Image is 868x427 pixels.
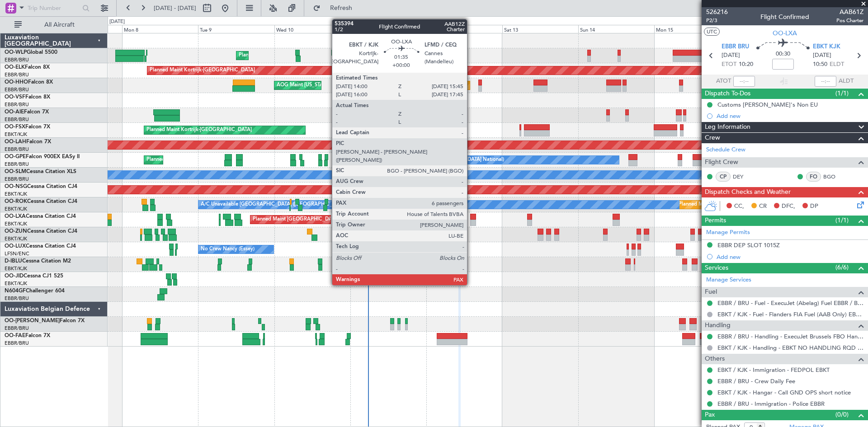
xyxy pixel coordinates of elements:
[722,42,749,52] span: EBBR BRU
[5,288,65,294] a: N604GFChallenger 604
[5,244,26,249] span: OO-LUX
[706,276,751,285] a: Manage Services
[350,25,426,33] div: Thu 11
[150,64,255,77] div: Planned Maint Kortrijk-[GEOGRAPHIC_DATA]
[122,25,198,33] div: Mon 8
[5,139,26,145] span: OO-LAH
[739,60,753,69] span: 10:20
[836,7,863,17] span: AAB61Z
[5,131,27,138] a: EBKT/KJK
[502,25,578,33] div: Sat 13
[705,410,715,420] span: Pax
[773,28,797,38] span: OO-LXA
[835,410,849,419] span: (0/0)
[717,310,863,318] a: EBKT / KJK - Fuel - Flanders FIA Fuel (AAB Only) EBKT / KJK
[705,122,750,132] span: Leg Information
[5,169,26,174] span: OO-SLM
[835,89,849,98] span: (1/1)
[5,56,29,63] a: EBBR/BRU
[378,79,453,92] div: Planned Maint Geneva (Cointrin)
[5,318,85,324] a: OO-[PERSON_NAME]Falcon 7X
[5,295,29,302] a: EBBR/BRU
[5,206,27,212] a: EBKT/KJK
[823,173,844,181] a: BGO
[717,344,863,352] a: EBKT / KJK - Handling - EBKT NO HANDLING RQD FOR CJ
[387,108,530,122] div: Planned Maint [GEOGRAPHIC_DATA] ([GEOGRAPHIC_DATA])
[705,263,728,273] span: Services
[5,258,22,264] span: D-IBLU
[109,18,125,26] div: [DATE]
[706,145,745,155] a: Schedule Crew
[448,153,611,167] div: Planned Maint [GEOGRAPHIC_DATA] ([GEOGRAPHIC_DATA] National)
[578,25,654,33] div: Sun 14
[353,153,504,167] div: No Crew [GEOGRAPHIC_DATA] ([GEOGRAPHIC_DATA] National)
[835,263,849,272] span: (6/6)
[717,333,863,340] a: EBBR / BRU - Handling - ExecuJet Brussels FBO Handling Abelag
[734,202,744,211] span: CC,
[810,202,818,211] span: DP
[705,187,791,197] span: Dispatch Checks and Weather
[705,216,726,226] span: Permits
[5,214,76,219] a: OO-LXACessna Citation CJ4
[274,25,350,33] div: Wed 10
[733,76,755,87] input: --:--
[5,116,29,123] a: EBBR/BRU
[5,139,51,145] a: OO-LAHFalcon 7X
[10,18,98,32] button: All Aircraft
[353,258,504,271] div: No Crew [GEOGRAPHIC_DATA] ([GEOGRAPHIC_DATA] National)
[5,340,29,347] a: EBBR/BRU
[706,17,728,24] span: P2/3
[722,51,740,60] span: [DATE]
[198,25,274,33] div: Tue 9
[146,153,310,167] div: Planned Maint [GEOGRAPHIC_DATA] ([GEOGRAPHIC_DATA] National)
[705,354,725,364] span: Others
[717,253,863,261] div: Add new
[5,109,49,115] a: OO-AIEFalcon 7X
[704,28,720,36] button: UTC
[705,320,731,331] span: Handling
[24,22,95,28] span: All Aircraft
[722,60,736,69] span: ETOT
[322,5,360,11] span: Refresh
[717,299,863,307] a: EBBR / BRU - Fuel - ExecuJet (Abelag) Fuel EBBR / BRU
[5,50,27,55] span: OO-WLP
[813,60,827,69] span: 10:50
[5,184,27,189] span: OO-NSG
[5,214,26,219] span: OO-LXA
[717,241,780,249] div: EBBR DEP SLOT 1015Z
[5,199,27,204] span: OO-ROK
[813,42,840,52] span: EBKT KJK
[5,101,29,108] a: EBBR/BRU
[5,318,60,324] span: OO-[PERSON_NAME]
[146,123,252,137] div: Planned Maint Kortrijk-[GEOGRAPHIC_DATA]
[5,191,27,197] a: EBKT/KJK
[717,389,851,396] a: EBKT / KJK - Hangar - Call GND OPS short notice
[5,154,80,160] a: OO-GPEFalcon 900EX EASy II
[5,333,25,338] span: OO-FAE
[717,112,863,120] div: Add new
[5,86,29,93] a: EBBR/BRU
[5,325,29,332] a: EBBR/BRU
[782,202,795,211] span: DFC,
[5,199,77,204] a: OO-ROKCessna Citation CJ4
[5,71,29,78] a: EBBR/BRU
[201,243,255,256] div: No Crew Nancy (Essey)
[5,333,50,338] a: OO-FAEFalcon 7X
[5,169,76,174] a: OO-SLMCessna Citation XLS
[5,50,57,55] a: OO-WLPGlobal 5500
[5,229,27,234] span: OO-ZUN
[253,213,416,226] div: Planned Maint [GEOGRAPHIC_DATA] ([GEOGRAPHIC_DATA] National)
[5,176,29,183] a: EBBR/BRU
[733,173,753,181] a: DEY
[705,157,738,168] span: Flight Crew
[5,280,27,287] a: EBKT/KJK
[717,377,795,385] a: EBBR / BRU - Crew Daily Fee
[776,50,790,59] span: 00:30
[5,235,27,242] a: EBKT/KJK
[5,221,27,227] a: EBKT/KJK
[239,49,286,62] div: Planned Maint Liege
[705,287,717,297] span: Fuel
[5,154,26,160] span: OO-GPE
[806,172,821,182] div: FO
[5,109,24,115] span: OO-AIE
